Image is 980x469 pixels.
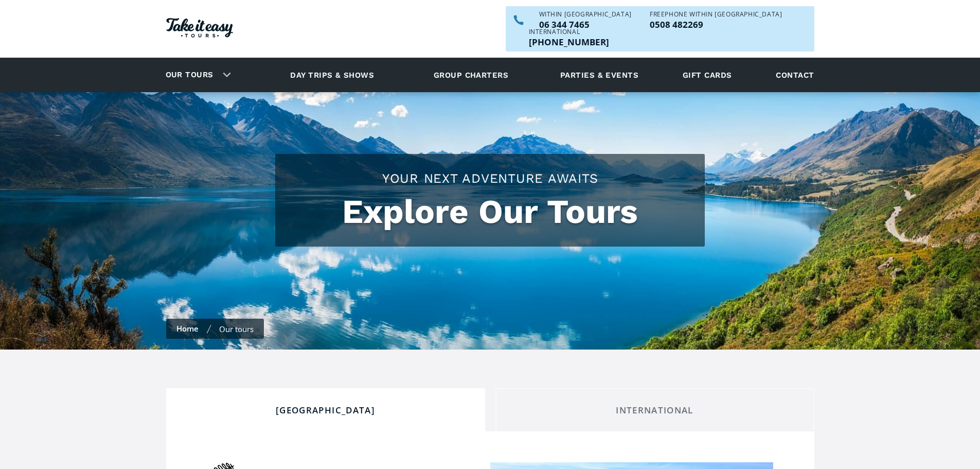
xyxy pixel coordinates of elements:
[529,38,609,46] a: Call us outside of NZ on +6463447465
[771,61,819,89] a: Contact
[219,324,254,334] div: Our tours
[650,20,782,29] p: 0508 482269
[286,193,694,231] h1: Explore Our Tours
[153,61,239,89] div: Our tours
[166,13,233,45] a: Homepage
[277,61,387,89] a: Day trips & shows
[158,63,221,87] a: Our tours
[504,405,806,416] div: International
[555,61,644,89] a: Parties & events
[176,323,199,334] a: Home
[539,20,632,29] a: Call us within NZ on 063447465
[678,61,737,89] a: Gift cards
[175,405,476,416] div: [GEOGRAPHIC_DATA]
[650,20,782,29] a: Call us freephone within NZ on 0508482269
[650,11,782,18] div: Freephone WITHIN [GEOGRAPHIC_DATA]
[529,38,609,46] p: [PHONE_NUMBER]
[166,18,233,38] img: Take it easy Tours logo
[166,319,264,339] nav: breadcrumbs
[539,11,632,18] div: WITHIN [GEOGRAPHIC_DATA]
[421,61,521,89] a: Group charters
[529,29,609,35] div: International
[286,169,694,187] h2: Your Next Adventure Awaits
[539,20,632,29] p: 06 344 7465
